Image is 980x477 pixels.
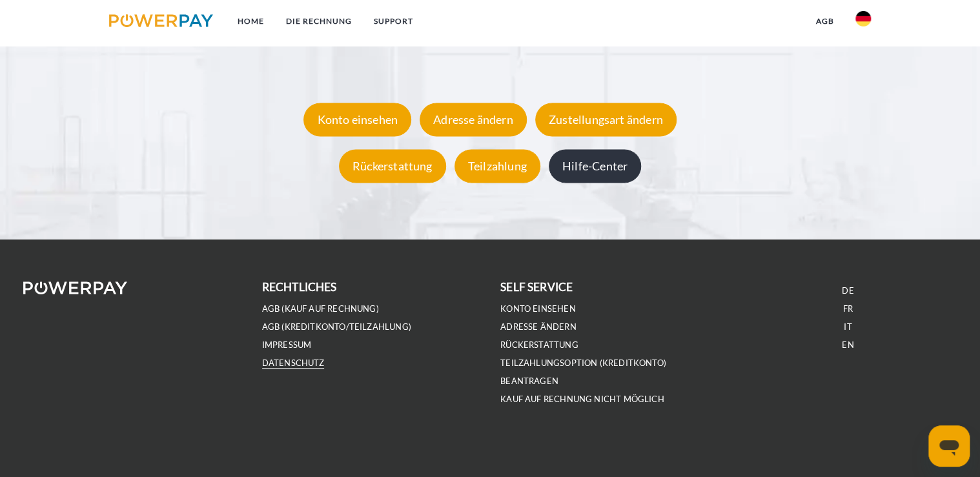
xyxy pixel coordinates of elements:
[535,103,677,136] div: Zustellungsart ändern
[303,103,411,136] div: Konto einsehen
[500,340,578,350] a: Rückerstattung
[262,321,411,332] a: AGB (Kreditkonto/Teilzahlung)
[227,10,275,33] a: Home
[109,14,213,27] img: logo-powerpay.svg
[532,112,680,127] a: Zustellungsart ändern
[451,159,544,173] a: Teilzahlung
[804,10,844,33] a: agb
[546,159,644,173] a: Hilfe-Center
[500,394,664,405] a: Kauf auf Rechnung nicht möglich
[416,112,530,127] a: Adresse ändern
[500,280,573,294] b: self service
[23,281,127,294] img: logo-powerpay-white.svg
[275,10,363,33] a: DIE RECHNUNG
[549,149,641,183] div: Hilfe-Center
[500,358,666,387] a: Teilzahlungsoption (KREDITKONTO) beantragen
[928,425,970,467] iframe: Schaltfläche zum Öffnen des Messaging-Fensters
[262,280,337,294] b: rechtliches
[843,303,853,314] a: FR
[339,149,446,183] div: Rückerstattung
[454,149,540,183] div: Teilzahlung
[844,321,852,332] a: IT
[336,159,449,173] a: Rückerstattung
[842,285,853,296] a: DE
[855,11,871,26] img: de
[262,358,325,369] a: DATENSCHUTZ
[300,112,414,127] a: Konto einsehen
[262,340,312,350] a: IMPRESSUM
[262,303,379,314] a: AGB (Kauf auf Rechnung)
[500,321,577,332] a: Adresse ändern
[363,10,424,33] a: SUPPORT
[500,303,576,314] a: Konto einsehen
[842,340,853,350] a: EN
[420,103,527,136] div: Adresse ändern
